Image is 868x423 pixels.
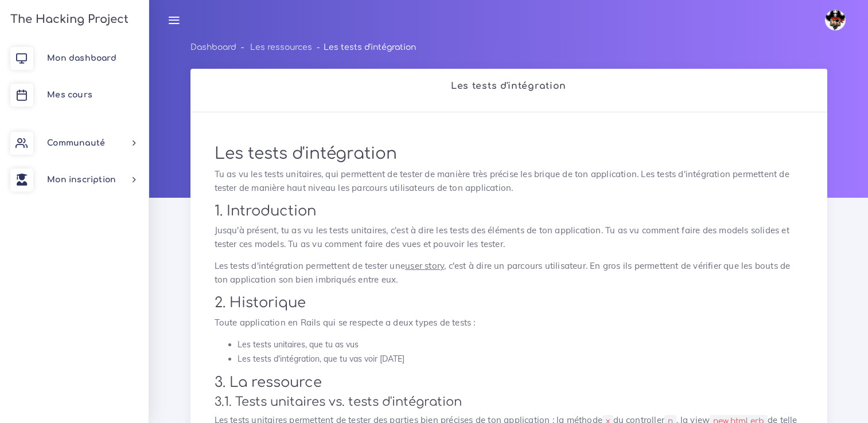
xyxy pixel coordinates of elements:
[47,175,116,184] span: Mon inscription
[47,54,116,62] span: Mon dashboard
[405,260,444,271] u: user story
[215,395,803,409] h3: 3.1. Tests unitaires vs. tests d'intégration
[238,338,803,352] li: Les tests unitaires, que tu as vus
[238,352,803,366] li: Les tests d'intégration, que tu vas voir [DATE]
[215,259,803,287] p: Les tests d'intégration permettent de tester une , c'est à dire un parcours utilisateur. En gros ...
[312,40,416,54] li: Les tests d'intégration
[190,43,236,52] a: Dashboard
[215,316,803,330] p: Toute application en Rails qui se respecte a deux types de tests :
[250,43,312,52] a: Les ressources
[215,224,803,251] p: Jusqu'à présent, tu as vu les tests unitaires, c'est à dire les tests des éléments de ton applica...
[215,374,803,391] h2: 3. La ressource
[215,203,803,220] h2: 1. Introduction
[825,10,846,30] img: avatar
[203,81,815,92] h2: Les tests d'intégration
[47,139,105,147] span: Communauté
[7,13,129,26] h3: The Hacking Project
[215,167,803,195] p: Tu as vu les tests unitaires, qui permettent de tester de manière très précise les brique de ton ...
[47,91,92,99] span: Mes cours
[215,144,803,164] h1: Les tests d'intégration
[215,295,803,311] h2: 2. Historique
